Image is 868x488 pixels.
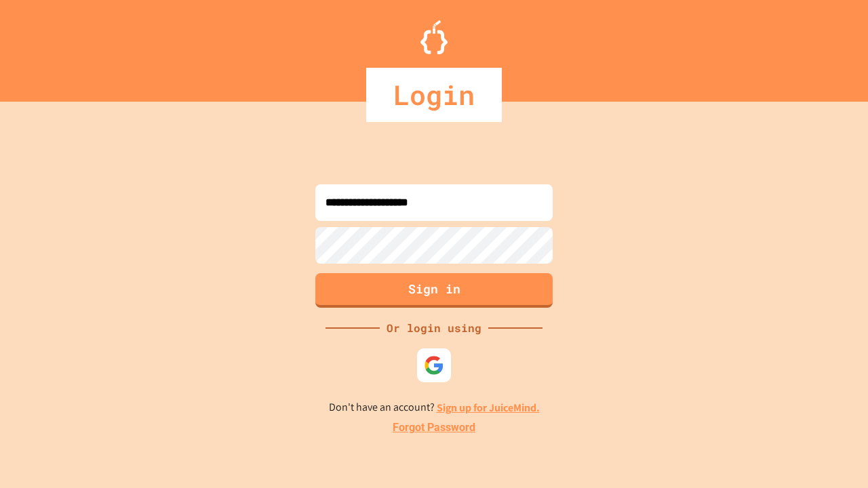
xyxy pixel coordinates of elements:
a: Sign up for JuiceMind. [437,401,540,415]
a: Forgot Password [393,420,475,436]
p: Don't have an account? [329,399,540,416]
iframe: chat widget [755,375,854,432]
button: Sign in [315,273,553,308]
img: Logo.svg [420,20,448,54]
div: Login [366,68,502,122]
iframe: chat widget [811,434,854,474]
div: Or login using [380,320,488,336]
img: google-icon.svg [424,355,444,375]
